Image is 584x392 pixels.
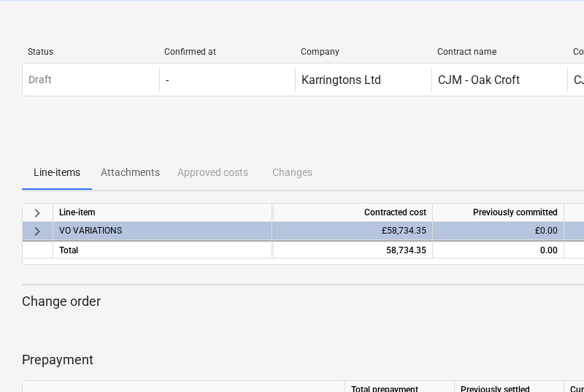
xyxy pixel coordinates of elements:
[31,165,83,180] p: Line-items
[53,240,272,258] div: Total
[28,223,46,240] span: keyboard_arrow_right
[53,204,272,222] div: Line-item
[164,47,289,57] div: Confirmed at
[437,47,562,57] div: Contract name
[166,73,169,87] div: -
[433,204,564,222] div: Previously committed
[28,204,46,222] span: keyboard_arrow_right
[272,222,433,240] div: £58,734.35
[439,242,558,260] div: 0.00
[301,47,426,57] div: Company
[272,204,433,222] div: Contracted cost
[438,73,520,87] div: CJM - Oak Croft
[28,47,153,57] div: Status
[278,242,426,260] div: 58,734.35
[28,72,52,88] p: Draft
[301,73,381,87] div: Karringtons Ltd
[433,222,564,240] div: £0.00
[59,222,266,240] div: VO VARIATIONS
[101,165,160,180] p: Attachments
